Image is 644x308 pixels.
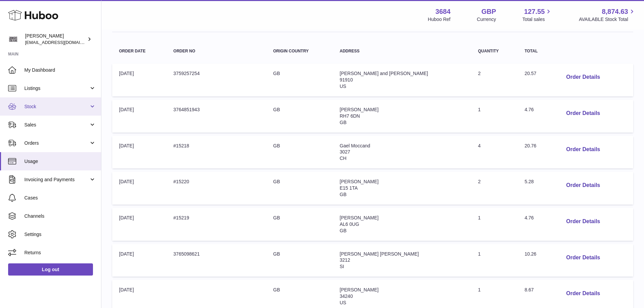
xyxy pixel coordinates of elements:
[561,106,605,120] button: Order Details
[518,42,554,60] th: Total
[561,287,605,301] button: Order Details
[525,251,536,257] span: 10.26
[112,100,167,133] td: [DATE]
[340,185,358,191] span: E15 1TA
[266,64,333,96] td: GB
[167,244,266,277] td: 3765098621
[24,158,96,165] span: Usage
[471,208,518,241] td: 1
[435,7,451,16] strong: 3684
[112,208,167,241] td: [DATE]
[471,64,518,96] td: 2
[167,64,266,96] td: 3759257254
[340,192,347,197] span: GB
[333,42,471,60] th: Address
[471,136,518,169] td: 4
[266,136,333,169] td: GB
[8,263,93,276] a: Log out
[340,71,428,76] span: [PERSON_NAME] and [PERSON_NAME]
[266,244,333,277] td: GB
[340,179,379,184] span: [PERSON_NAME]
[561,251,605,265] button: Order Details
[525,71,536,76] span: 20.57
[112,42,167,60] th: Order Date
[24,122,89,128] span: Sales
[561,143,605,157] button: Order Details
[561,215,605,229] button: Order Details
[428,16,451,23] div: Huboo Ref
[340,156,347,161] span: CH
[340,77,353,82] span: 91910
[167,42,266,60] th: Order no
[266,100,333,133] td: GB
[167,100,266,133] td: 3764851943
[579,7,636,23] a: 8,874.63 AVAILABLE Stock Total
[525,287,534,292] span: 8.67
[167,136,266,169] td: #15218
[525,107,534,112] span: 4.76
[561,179,605,192] button: Order Details
[525,143,536,148] span: 20.76
[24,103,89,110] span: Stock
[471,100,518,133] td: 1
[167,208,266,241] td: #15219
[24,231,96,238] span: Settings
[522,7,552,23] a: 127.55 Total sales
[112,172,167,205] td: [DATE]
[522,16,552,23] span: Total sales
[24,176,89,183] span: Invoicing and Payments
[340,257,350,263] span: 3212
[579,16,636,23] span: AVAILABLE Stock Total
[24,250,96,256] span: Returns
[471,244,518,277] td: 1
[24,140,89,146] span: Orders
[8,34,18,44] img: theinternationalventure@gmail.com
[340,113,360,119] span: RH7 6DN
[471,172,518,205] td: 2
[340,251,419,257] span: [PERSON_NAME] [PERSON_NAME]
[266,208,333,241] td: GB
[112,136,167,169] td: [DATE]
[25,33,86,46] div: [PERSON_NAME]
[471,42,518,60] th: Quantity
[24,213,96,219] span: Channels
[112,64,167,96] td: [DATE]
[112,244,167,277] td: [DATE]
[24,195,96,201] span: Cases
[24,85,89,92] span: Listings
[340,143,370,148] span: Gael Moccand
[340,264,344,269] span: SI
[340,293,353,299] span: 34240
[340,120,347,125] span: GB
[266,42,333,60] th: Origin Country
[24,67,96,73] span: My Dashboard
[266,172,333,205] td: GB
[340,215,379,220] span: [PERSON_NAME]
[481,7,496,16] strong: GBP
[340,84,346,89] span: US
[340,149,350,155] span: 3027
[340,287,379,292] span: [PERSON_NAME]
[340,228,347,233] span: GB
[477,16,496,23] div: Currency
[340,221,359,227] span: AL6 0UG
[340,107,379,112] span: [PERSON_NAME]
[524,7,545,16] span: 127.55
[167,172,266,205] td: #15220
[561,70,605,84] button: Order Details
[525,179,534,184] span: 5.28
[25,40,99,45] span: [EMAIL_ADDRESS][DOMAIN_NAME]
[525,215,534,220] span: 4.76
[340,300,346,305] span: US
[602,7,628,16] span: 8,874.63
